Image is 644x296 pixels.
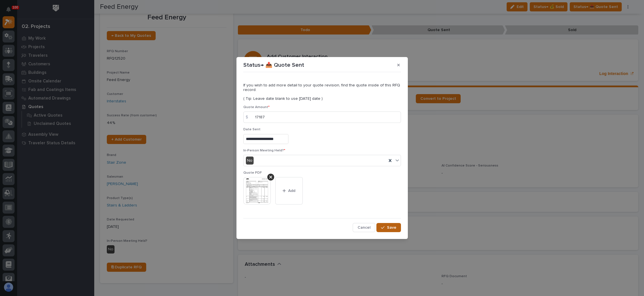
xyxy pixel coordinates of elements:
[243,149,285,152] span: In-Person Meeting Held?
[376,223,401,232] button: Save
[243,128,260,131] span: Date Sent
[243,171,262,175] span: Quote PDF
[243,83,401,93] p: If you wish to add more detail to your quote revision, find the quote inside of this RFQ record.
[243,106,270,109] span: Quote Amount
[358,225,370,230] span: Cancel
[275,177,303,204] button: Add
[246,157,254,165] div: No
[288,188,295,193] span: Add
[387,225,396,230] span: Save
[243,96,401,101] p: ( Tip: Leave date blank to use [DATE] date )
[243,62,304,68] p: Status→ 📤 Quote Sent
[243,111,255,123] div: $
[353,223,375,232] button: Cancel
